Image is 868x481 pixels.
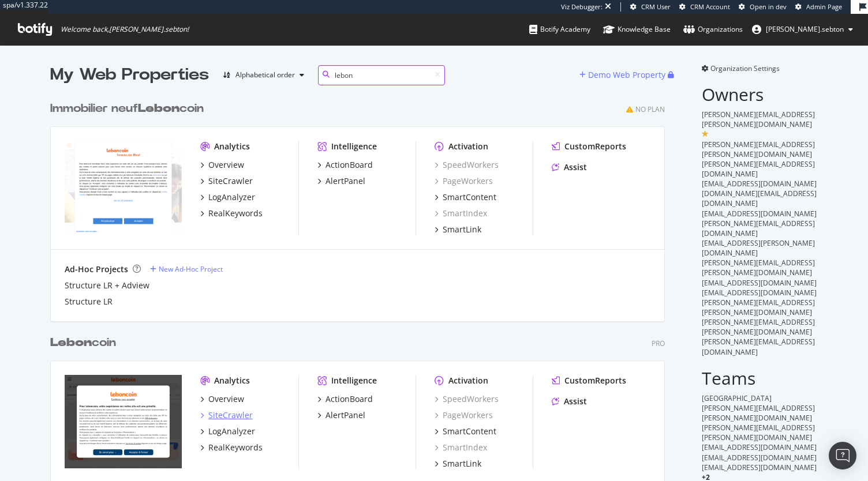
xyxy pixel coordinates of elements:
[200,393,244,405] a: Overview
[603,14,671,45] a: Knowledge Base
[702,238,815,258] span: [EMAIL_ADDRESS][PERSON_NAME][DOMAIN_NAME]
[702,179,817,189] span: [EMAIL_ADDRESS][DOMAIN_NAME]
[317,409,365,421] a: AlertPanel
[702,140,815,159] span: [PERSON_NAME][EMAIL_ADDRESS][PERSON_NAME][DOMAIN_NAME]
[61,25,189,34] span: Welcome back, [PERSON_NAME].sebton !
[683,14,743,45] a: Organizations
[443,458,481,469] div: SmartLink
[208,393,244,405] div: Overview
[214,375,250,386] div: Analytics
[702,369,818,388] h2: Teams
[529,24,590,35] div: Botify Academy
[702,317,815,337] span: [PERSON_NAME][EMAIL_ADDRESS][PERSON_NAME][DOMAIN_NAME]
[200,159,244,171] a: Overview
[200,175,253,187] a: SiteCrawler
[50,335,116,351] div: coin
[200,409,253,421] a: SiteCrawler
[448,141,488,152] div: Activation
[65,280,149,291] div: Structure LR + Adview
[331,375,377,386] div: Intelligence
[702,337,815,356] span: [PERSON_NAME][EMAIL_ADDRESS][DOMAIN_NAME]
[150,264,223,274] a: New Ad-Hoc Project
[317,393,373,405] a: ActionBoard
[702,403,815,423] span: [PERSON_NAME][EMAIL_ADDRESS][PERSON_NAME][DOMAIN_NAME]
[50,63,209,87] div: My Web Properties
[325,175,365,187] div: AlertPanel
[200,426,255,437] a: LogAnalyzer
[159,264,223,274] div: New Ad-Hoc Project
[806,2,842,11] span: Admin Page
[435,159,499,171] a: SpeedWorkers
[750,2,787,11] span: Open in dev
[435,393,499,405] div: SpeedWorkers
[552,141,626,152] a: CustomReports
[529,14,590,45] a: Botify Academy
[435,208,487,219] a: SmartIndex
[702,442,817,452] span: [EMAIL_ADDRESS][DOMAIN_NAME]
[435,442,487,453] div: SmartIndex
[683,24,743,35] div: Organizations
[702,298,815,317] span: [PERSON_NAME][EMAIL_ADDRESS][PERSON_NAME][DOMAIN_NAME]
[603,24,671,35] div: Knowledge Base
[435,426,496,437] a: SmartContent
[50,337,92,348] b: Lebon
[702,423,815,442] span: [PERSON_NAME][EMAIL_ADDRESS][PERSON_NAME][DOMAIN_NAME]
[435,409,493,421] a: PageWorkers
[214,141,250,152] div: Analytics
[795,2,842,12] a: Admin Page
[690,2,730,11] span: CRM Account
[200,442,263,453] a: RealKeywords
[702,159,815,179] span: [PERSON_NAME][EMAIL_ADDRESS][DOMAIN_NAME]
[702,258,815,277] span: [PERSON_NAME][EMAIL_ADDRESS][PERSON_NAME][DOMAIN_NAME]
[702,453,817,463] span: [EMAIL_ADDRESS][DOMAIN_NAME]
[325,393,373,405] div: ActionBoard
[652,339,665,348] div: Pro
[552,375,626,386] a: CustomReports
[710,63,780,73] span: Organization Settings
[65,264,128,275] div: Ad-Hoc Projects
[138,103,179,114] b: Lebon
[50,100,204,117] div: Immobilier neuf coin
[435,175,493,187] a: PageWorkers
[443,224,481,235] div: SmartLink
[564,161,587,173] div: Assist
[702,219,815,238] span: [PERSON_NAME][EMAIL_ADDRESS][DOMAIN_NAME]
[739,2,787,12] a: Open in dev
[588,69,665,81] div: Demo Web Property
[208,208,263,219] div: RealKeywords
[65,375,182,468] img: leboncoin.fr
[829,442,856,469] div: Open Intercom Messenger
[318,65,445,85] input: Search
[702,209,817,219] span: [EMAIL_ADDRESS][DOMAIN_NAME]
[331,141,377,152] div: Intelligence
[325,409,365,421] div: AlertPanel
[208,175,253,187] div: SiteCrawler
[766,24,844,34] span: anne.sebton
[208,159,244,171] div: Overview
[208,409,253,421] div: SiteCrawler
[435,458,481,469] a: SmartLink
[200,208,263,219] a: RealKeywords
[630,2,671,12] a: CRM User
[635,104,665,114] div: No Plan
[561,2,603,12] div: Viz Debugger:
[50,100,208,117] a: Immobilier neufLeboncoin
[208,191,255,203] div: LogAnalyzer
[702,278,817,288] span: [EMAIL_ADDRESS][DOMAIN_NAME]
[65,296,113,307] a: Structure LR
[702,189,817,208] span: [DOMAIN_NAME][EMAIL_ADDRESS][DOMAIN_NAME]
[702,110,815,129] span: [PERSON_NAME][EMAIL_ADDRESS][PERSON_NAME][DOMAIN_NAME]
[564,396,587,407] div: Assist
[743,20,862,39] button: [PERSON_NAME].sebton
[448,375,488,386] div: Activation
[208,426,255,437] div: LogAnalyzer
[50,335,121,351] a: Leboncoin
[552,396,587,407] a: Assist
[564,141,626,152] div: CustomReports
[679,2,730,12] a: CRM Account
